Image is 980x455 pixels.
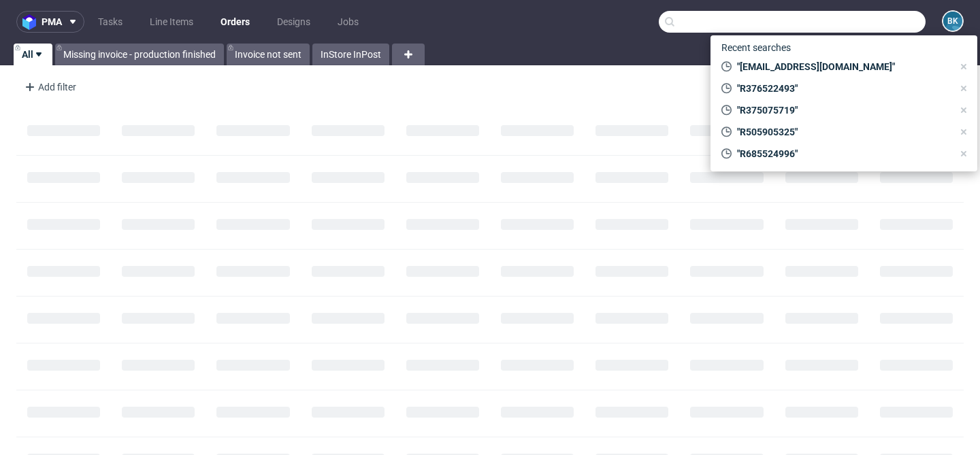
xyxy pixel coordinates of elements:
[42,17,62,27] span: pma
[329,11,367,33] a: Jobs
[55,44,224,65] a: Missing invoice - production finished
[212,11,258,33] a: Orders
[142,11,201,33] a: Line Items
[227,44,310,65] a: Invoice not sent
[732,147,953,161] span: "R685524996"
[732,125,953,139] span: "R505905325"
[943,12,962,31] figcaption: BK
[732,60,953,73] span: "[EMAIL_ADDRESS][DOMAIN_NAME]"
[16,11,84,33] button: pma
[732,82,953,95] span: "R376522493"
[19,76,79,98] div: Add filter
[269,11,318,33] a: Designs
[14,44,52,65] a: All
[22,14,42,30] img: logo
[312,44,389,65] a: InStore InPost
[732,103,953,117] span: "R375075719"
[90,11,131,33] a: Tasks
[716,37,796,58] span: Recent searches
